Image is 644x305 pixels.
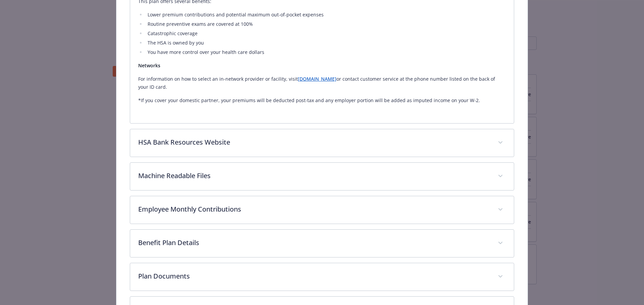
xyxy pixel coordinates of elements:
[146,39,506,47] li: The HSA is owned by you
[298,76,336,82] a: [DOMAIN_NAME]
[138,238,490,248] p: Benefit Plan Details
[146,48,506,56] li: You have more control over your health care dollars
[138,204,490,214] p: Employee Monthly Contributions
[138,62,160,69] strong: Networks
[138,75,506,91] p: For information on how to select an in-network provider or facility, visit or contact customer se...
[138,171,490,181] p: Machine Readable Files
[146,29,506,37] li: Catastrophic coverage
[130,129,514,157] div: HSA Bank Resources Website
[146,20,506,28] li: Routine preventive exams are covered at 100%
[130,230,514,257] div: Benefit Plan Details
[130,263,514,291] div: Plan Documents
[130,163,514,190] div: Machine Readable Files
[138,271,490,281] p: Plan Documents
[138,137,490,147] p: HSA Bank Resources Website
[146,11,506,19] li: Lower premium contributions and potential maximum out-of-pocket expenses
[138,96,506,104] p: *If you cover your domestic partner, your premiums will be deducted post-tax and any employer por...
[130,196,514,224] div: Employee Monthly Contributions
